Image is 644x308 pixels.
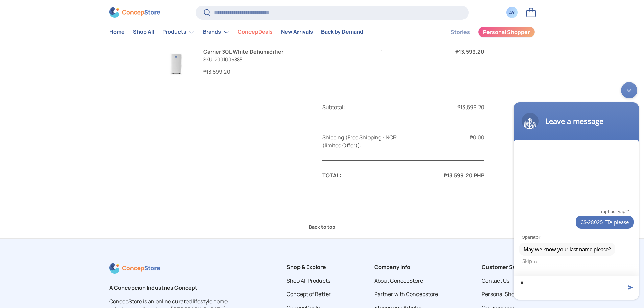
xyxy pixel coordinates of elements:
td: ₱13,599.20 [420,92,484,122]
summary: Products [158,25,199,39]
nav: Secondary [434,25,535,39]
a: Personal Shopper [482,290,526,298]
strong: ₱13,599.20 PHP [444,172,484,179]
a: Home [109,26,125,39]
a: Shop All [133,26,154,39]
td: ₱0.00 [420,122,484,161]
strong: Total: [322,172,341,179]
span: ₱13,599.20 [203,68,230,75]
img: carrier-dehumidifier-30-liter-full-view-concepstore [160,48,192,80]
img: ConcepStore [109,7,160,18]
a: New Arrivals [281,26,313,39]
summary: Brands [199,25,234,39]
a: Carrier 30L White Dehumidifier [203,48,283,55]
a: Stories [451,26,470,39]
td: Subtotal: [322,92,420,122]
strong: ₱13,599.20 [455,48,484,55]
td: Shipping (Free Shipping - NCR (limited Offer)): [322,122,420,161]
h2: A Concepcion Industries Concept [109,284,243,292]
a: Concept of Better [287,290,331,298]
nav: Primary [109,25,363,39]
iframe: SalesIQ Chatwindow [510,79,642,303]
a: About ConcepStore [374,277,423,284]
a: Partner with Concepstore [374,290,438,298]
div: AY [508,9,516,16]
a: Back by Demand [321,26,363,39]
a: ConcepDeals [238,26,273,39]
a: AY [505,5,520,20]
p: SKU: 2001006885 [203,56,344,63]
span: Personal Shopper [483,30,530,35]
a: Contact Us [482,277,509,284]
td: 1 [355,37,420,92]
a: Shop All Products [287,277,330,284]
a: Personal Shopper [478,27,535,38]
